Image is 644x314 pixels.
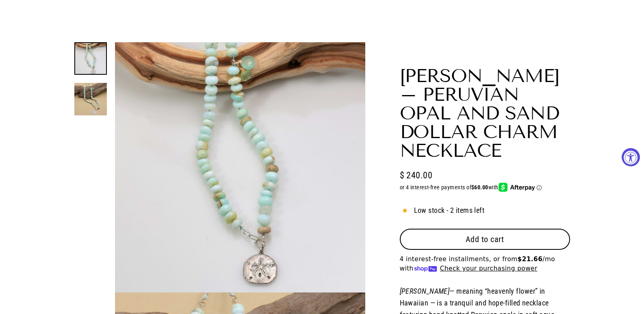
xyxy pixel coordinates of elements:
[74,83,107,115] img: Leilani – Peruvian Opal and Sand Dollar Charm Necklace
[466,234,504,244] span: Add to cart
[622,148,640,166] button: Accessibility Widget, click to open
[400,67,570,160] h1: [PERSON_NAME] – Peruvian Opal and Sand Dollar Charm Necklace
[400,168,433,182] span: $ 240.00
[400,287,450,295] em: [PERSON_NAME]
[400,229,570,250] button: Add to cart
[414,205,485,217] span: Low stock - 2 items left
